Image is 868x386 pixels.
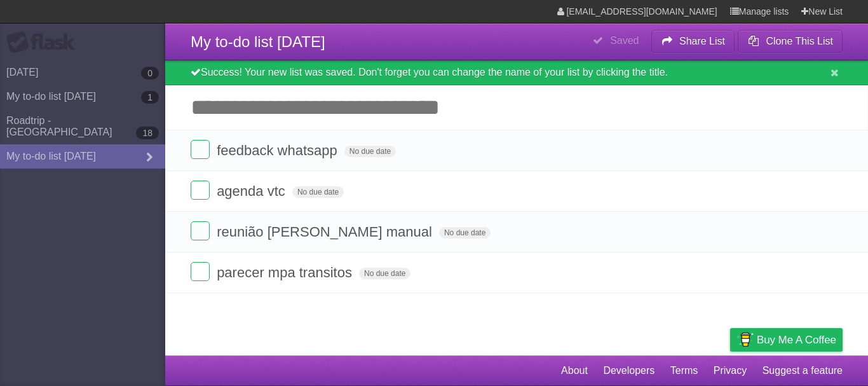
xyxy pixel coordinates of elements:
[610,35,639,46] b: Saved
[6,31,83,54] div: Flask
[679,36,725,46] b: Share List
[651,30,735,53] button: Share List
[191,33,325,50] span: My to-do list [DATE]
[191,140,210,159] label: Done
[359,268,410,279] span: No due date
[714,359,747,383] a: Privacy
[141,91,159,104] b: 1
[344,146,396,157] span: No due date
[191,181,210,200] label: Done
[561,359,588,383] a: About
[763,359,843,383] a: Suggest a feature
[730,328,843,352] a: Buy me a coffee
[766,36,833,46] b: Clone This List
[439,227,491,238] span: No due date
[757,329,836,351] span: Buy me a coffee
[217,224,435,240] span: reunião [PERSON_NAME] manual
[670,359,698,383] a: Terms
[136,127,159,139] b: 18
[217,265,355,280] span: parecer mpa transitos
[603,359,654,383] a: Developers
[738,30,843,53] button: Clone This List
[292,186,344,198] span: No due date
[191,221,210,240] label: Done
[165,60,868,85] div: Success! Your new list was saved. Don't forget you can change the name of your list by clicking t...
[217,183,288,199] span: agenda vtc
[191,262,210,281] label: Done
[141,67,159,79] b: 0
[217,142,341,158] span: feedback whatsapp
[736,329,754,350] img: Buy me a coffee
